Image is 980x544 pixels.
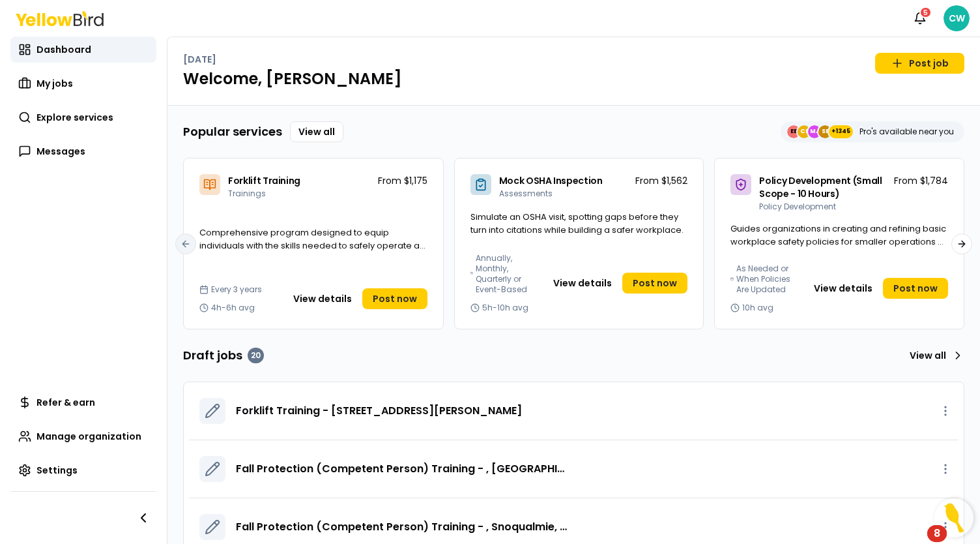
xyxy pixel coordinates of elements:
[211,303,255,313] span: 4h-6h avg
[622,273,687,294] a: Post now
[10,138,156,164] a: Messages
[290,121,343,142] a: View all
[10,423,156,449] a: Manage organization
[470,211,684,236] span: Simulate an OSHA visit, spotting gaps before they turn into citations while building a safer work...
[285,288,360,309] button: View details
[798,125,811,138] span: CE
[499,188,553,199] span: Assessments
[378,174,427,187] p: From $1,175
[10,37,156,63] a: Dashboard
[736,264,795,295] span: As Needed or When Policies Are Updated
[183,123,282,141] h3: Popular services
[228,174,300,187] span: Forklift Training
[944,5,970,31] span: CW
[759,174,882,200] span: Policy Development (Small Scope - 10 Hours)
[183,53,216,66] p: [DATE]
[808,125,821,138] span: MJ
[36,430,141,443] span: Manage organization
[806,278,880,299] button: View details
[883,278,948,299] a: Post now
[730,222,947,260] span: Guides organizations in creating and refining basic workplace safety policies for smaller operati...
[236,461,569,477] a: Fall Protection (Competent Person) Training - , [GEOGRAPHIC_DATA]
[36,77,73,90] span: My jobs
[742,303,773,313] span: 10h avg
[482,303,528,313] span: 5h-10h avg
[831,125,850,138] span: +1345
[36,396,95,409] span: Refer & earn
[362,288,427,309] a: Post now
[635,174,687,187] p: From $1,562
[893,282,938,295] span: Post now
[907,5,933,31] button: 5
[373,292,417,305] span: Post now
[10,70,156,97] a: My jobs
[759,201,836,212] span: Policy Development
[904,345,964,366] a: View all
[10,389,156,416] a: Refer & earn
[10,457,156,483] a: Settings
[36,464,78,477] span: Settings
[875,53,964,74] a: Post job
[633,277,677,290] span: Post now
[545,273,620,294] button: View details
[236,519,569,535] a: Fall Protection (Competent Person) Training - , Snoqualmie, WA 98024
[36,43,91,56] span: Dashboard
[199,226,425,264] span: Comprehensive program designed to equip individuals with the skills needed to safely operate a fo...
[211,284,262,295] span: Every 3 years
[183,68,964,89] h1: Welcome, [PERSON_NAME]
[228,188,266,199] span: Trainings
[787,125,800,138] span: EE
[894,174,948,187] p: From $1,784
[183,346,264,365] h3: Draft jobs
[919,7,932,18] div: 5
[248,348,264,363] div: 20
[859,127,954,137] p: Pro's available near you
[499,174,603,187] span: Mock OSHA Inspection
[36,145,85,158] span: Messages
[818,125,831,138] span: SE
[10,104,156,130] a: Explore services
[934,498,973,537] button: Open Resource Center, 8 new notifications
[236,403,522,419] a: Forklift Training - [STREET_ADDRESS][PERSON_NAME]
[476,253,535,295] span: Annually, Monthly, Quarterly or Event-Based
[36,111,113,124] span: Explore services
